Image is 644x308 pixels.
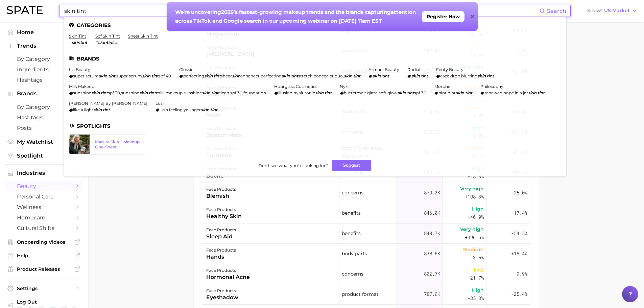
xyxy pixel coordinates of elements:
[5,54,82,64] a: by Category
[5,283,82,293] a: Settings
[184,90,202,95] span: sunshine
[179,73,360,78] div: , ,
[17,285,71,291] span: Settings
[69,56,561,62] li: Brands
[103,107,110,112] em: tint
[344,73,352,78] em: skin
[5,75,82,85] a: Hashtags
[17,56,71,62] span: by Category
[528,90,536,95] em: skin
[5,202,82,212] a: wellness
[5,41,82,51] button: Trends
[474,266,484,274] span: Low
[206,206,242,214] div: face products
[17,299,77,305] span: Log Out
[69,67,90,72] a: ilia beauty
[261,73,282,78] span: perfecting
[73,73,99,78] span: super serum
[218,90,266,95] span: clean spf 30 foundation
[5,89,82,99] button: Brands
[511,209,527,217] span: -17.4%
[468,213,484,221] span: +46.9%
[206,273,250,281] div: hormonal acne
[5,251,82,261] a: Help
[91,90,100,95] em: skin
[17,225,71,231] span: cultural shifts
[342,229,361,237] span: benefits
[373,73,381,78] em: skin
[202,223,530,244] button: face productssleep aidbenefits840.7kVery high+396.6%-54.5%
[156,90,183,95] span: milk makeup
[69,73,171,78] div: ,
[93,107,102,112] em: skin
[17,104,71,110] span: by Category
[5,191,82,202] a: personal care
[344,90,398,95] span: buttermelt glaze soft glow
[202,284,530,305] button: face productseyeshadowproduct format787.0kHigh+35.3%-25.4%
[17,77,71,83] span: Hashtags
[206,293,238,302] div: eyeshadow
[5,168,82,178] button: Industries
[17,91,71,97] span: Brands
[114,40,120,45] span: spf
[586,6,639,15] button: ShowUS Market
[156,101,165,106] a: lush
[69,134,146,155] a: Mature Skin + Makeup One-Sheet
[470,254,484,262] span: -3.5%
[116,73,142,78] span: super serum
[206,253,236,261] div: hands
[342,270,363,278] span: concerns
[465,90,472,95] em: tint
[274,84,317,89] a: hourglass cosmetics
[73,90,91,95] span: sunshine
[17,170,71,176] span: Industries
[206,287,238,295] div: face products
[460,225,484,233] span: Very high
[547,8,566,14] span: Search
[538,90,545,95] em: tint
[101,90,108,95] em: tint
[332,160,371,171] button: Suggest
[160,107,201,112] span: lush feeling younger
[17,183,71,189] span: beauty
[587,9,602,13] span: Show
[7,6,43,14] img: SPATE
[206,212,242,220] div: healthy skin
[368,67,399,72] a: armani beauty
[465,193,484,201] span: +108.3%
[179,67,195,72] a: glossier
[484,90,528,95] span: renewed hope in a jar
[440,73,477,78] span: eaze drop blurring
[259,163,328,168] span: Don't see what you're looking for?
[95,139,141,149] div: Mature Skin + Makeup One-Sheet
[72,40,87,45] em: skintint
[17,43,71,49] span: Trends
[69,84,94,89] a: milk makeup
[315,90,324,95] em: skin
[159,73,171,78] span: spf 40
[206,246,236,254] div: face products
[424,189,440,197] span: 870.2k
[202,90,210,95] em: skin
[69,40,72,45] span: #
[183,73,204,78] span: perfecting
[121,90,139,95] span: sunshine
[438,90,456,95] span: hint hint
[463,245,484,254] span: Medium
[472,286,484,294] span: High
[298,73,343,78] span: stretch concealer duo
[514,270,527,278] span: -9.9%
[407,67,420,72] a: rodial
[99,73,107,78] em: skin
[5,223,82,233] a: cultural shifts
[414,90,426,95] span: spf 30
[5,237,82,247] a: Onboarding Videos
[407,90,414,95] em: tint
[17,214,71,221] span: homecare
[69,22,561,28] li: Categories
[202,203,530,223] button: face productshealthy skinbenefits846.0kHigh+46.9%-17.4%
[17,266,71,272] span: Product Releases
[5,123,82,133] a: Posts
[511,250,527,258] span: +18.4%
[64,5,540,17] input: Search here for a brand, industry, or ingredient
